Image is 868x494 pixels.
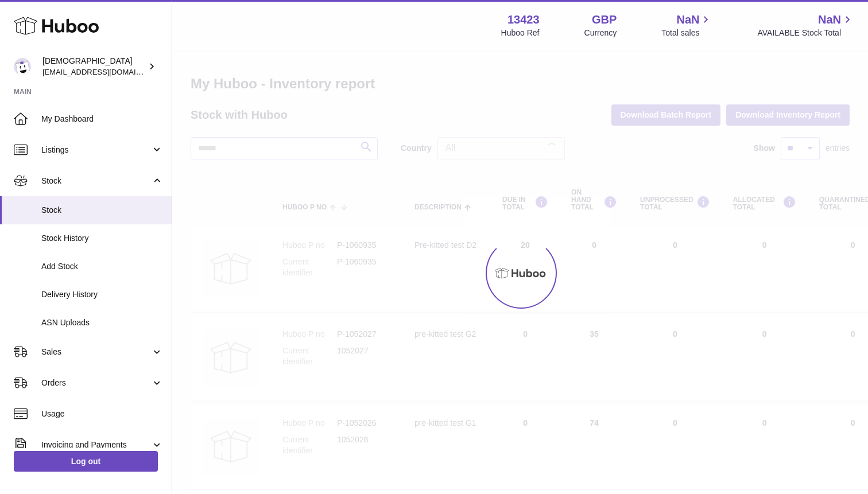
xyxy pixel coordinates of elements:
span: Sales [41,347,151,357]
span: Listings [41,145,151,155]
span: Delivery History [41,289,163,300]
span: ASN Uploads [41,317,163,328]
span: Total sales [661,28,712,38]
span: Stock [41,205,163,216]
a: NaN Total sales [661,12,712,38]
strong: GBP [592,12,617,28]
span: Invoicing and Payments [41,439,151,450]
span: AVAILABLE Stock Total [757,28,854,38]
div: Currency [584,28,617,38]
span: NaN [818,12,841,28]
span: Stock History [41,233,163,244]
span: NaN [676,12,699,28]
span: Add Stock [41,261,163,272]
span: My Dashboard [41,114,163,125]
div: Huboo Ref [501,28,540,38]
span: [EMAIL_ADDRESS][DOMAIN_NAME] [42,67,169,76]
span: Stock [41,176,151,186]
a: NaN AVAILABLE Stock Total [757,12,854,38]
strong: 13423 [507,12,540,28]
a: Log out [14,451,158,472]
div: [DEMOGRAPHIC_DATA] [42,56,146,77]
span: Orders [41,378,151,388]
span: Usage [41,409,163,419]
img: olgazyuz@outlook.com [14,58,31,75]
